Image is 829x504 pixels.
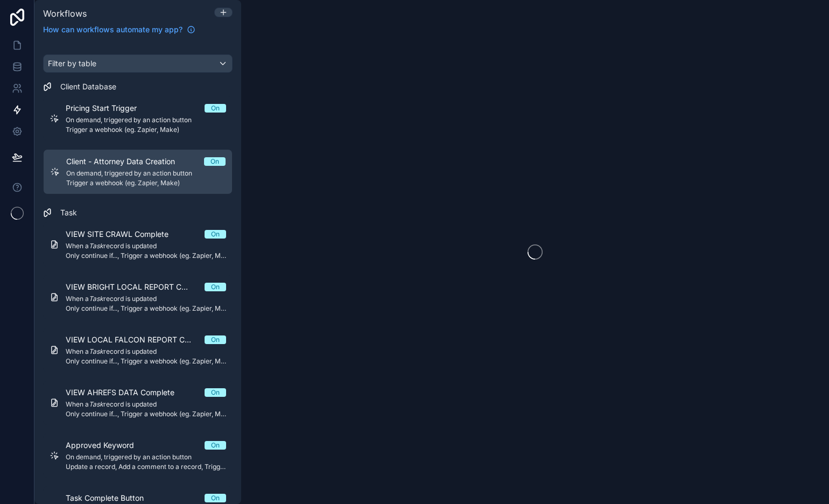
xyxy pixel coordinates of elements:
div: On [211,494,220,502]
span: When a record is updated [66,347,226,356]
span: On demand, triggered by an action button [66,453,226,461]
span: Only continue if..., Trigger a webhook (eg. Zapier, Make) [66,410,226,418]
em: Task [89,242,103,250]
span: VIEW BRIGHT LOCAL REPORT Complete [66,282,205,292]
div: On [210,157,219,166]
a: VIEW AHREFS DATA CompleteOnWhen aTaskrecord is updatedOnly continue if..., Trigger a webhook (eg.... [43,381,233,425]
span: Update a record, Add a comment to a record, Trigger a webhook (eg. Zapier, Make), Trigger a webho... [66,463,226,471]
em: Task [89,400,103,408]
em: Task [89,295,103,303]
em: Task [89,347,103,355]
span: VIEW SITE CRAWL Complete [66,229,181,240]
span: Workflows [43,8,87,19]
span: When a record is updated [66,242,226,250]
a: VIEW SITE CRAWL CompleteOnWhen aTaskrecord is updatedOnly continue if..., Trigger a webhook (eg. ... [43,222,233,267]
div: scrollable content [34,41,241,504]
span: VIEW LOCAL FALCON REPORT Complete [66,334,205,345]
div: On [211,283,220,291]
span: Only continue if..., Trigger a webhook (eg. Zapier, Make) [66,251,226,260]
span: On demand, triggered by an action button [66,169,226,178]
span: Approved Keyword [66,440,147,451]
div: On [211,388,220,397]
span: On demand, triggered by an action button [66,116,226,124]
span: VIEW AHREFS DATA Complete [66,387,187,398]
span: Only continue if..., Trigger a webhook (eg. Zapier, Make) [66,357,226,366]
span: Client Database [60,81,116,92]
span: Trigger a webhook (eg. Zapier, Make) [66,179,226,187]
div: On [211,441,220,450]
div: On [211,104,220,113]
a: How can workflows automate my app? [39,24,200,35]
span: When a record is updated [66,400,226,409]
a: Pricing Start TriggerOnOn demand, triggered by an action buttonTrigger a webhook (eg. Zapier, Make) [43,96,233,141]
span: Pricing Start Trigger [66,103,150,114]
div: On [211,335,220,344]
a: VIEW LOCAL FALCON REPORT CompleteOnWhen aTaskrecord is updatedOnly continue if..., Trigger a webh... [43,328,233,372]
span: Filter by table [48,59,96,68]
a: Client - Attorney Data CreationOnOn demand, triggered by an action buttonTrigger a webhook (eg. Z... [43,149,233,194]
a: VIEW BRIGHT LOCAL REPORT CompleteOnWhen aTaskrecord is updatedOnly continue if..., Trigger a webh... [43,275,233,319]
span: Trigger a webhook (eg. Zapier, Make) [66,125,226,134]
span: When a record is updated [66,295,226,303]
a: Approved KeywordOnOn demand, triggered by an action buttonUpdate a record, Add a comment to a rec... [43,433,233,478]
span: Task Complete Button [66,493,157,503]
span: Only continue if..., Trigger a webhook (eg. Zapier, Make) [66,304,226,313]
button: Filter by table [43,54,233,73]
span: How can workflows automate my app? [43,24,182,35]
span: Task [60,207,77,218]
span: Client - Attorney Data Creation [66,156,188,167]
div: On [211,230,220,239]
